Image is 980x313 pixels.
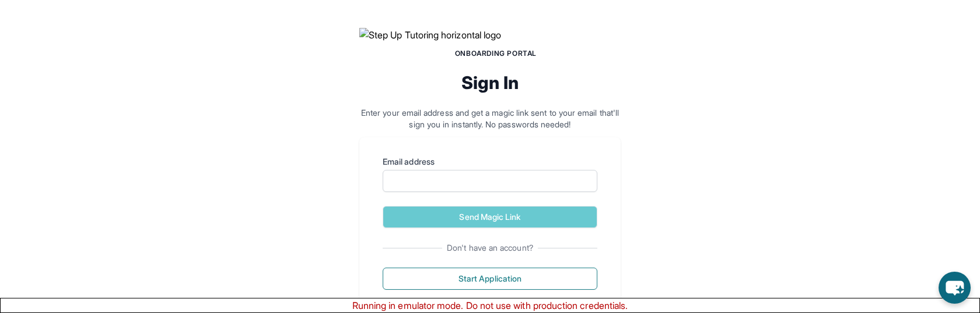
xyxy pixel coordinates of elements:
[383,206,597,228] button: Send Magic Link
[939,272,971,304] button: chat-button
[359,28,621,42] img: Step Up Tutoring horizontal logo
[359,107,621,130] p: Enter your email address and get a magic link sent to your email that'll sign you in instantly. N...
[442,242,538,254] span: Don't have an account?
[359,72,621,93] h2: Sign In
[383,156,597,168] label: Email address
[383,268,597,290] button: Start Application
[371,49,621,58] h1: Onboarding Portal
